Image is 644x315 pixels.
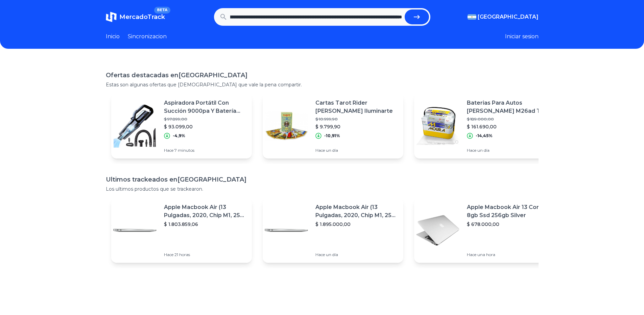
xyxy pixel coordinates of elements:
a: Featured imageApple Macbook Air (13 Pulgadas, 2020, Chip M1, 256 Gb De Ssd, 8 Gb De Ram) - Plata$... [111,198,252,263]
span: [GEOGRAPHIC_DATA] [478,13,539,21]
img: Featured image [111,102,159,150]
p: -4,9% [173,133,185,139]
a: Featured imageApple Macbook Air 13 Core I5 8gb Ssd 256gb Silver$ 678.000,00Hace una hora [414,198,555,263]
p: $ 161.690,00 [467,123,549,130]
span: BETA [154,7,170,14]
p: -10,91% [324,133,340,139]
a: Sincronizacion [128,33,167,41]
img: Featured image [111,207,159,254]
img: Featured image [414,102,461,150]
span: MercadoTrack [119,13,165,21]
a: Featured imageBaterias Para Autos [PERSON_NAME] M26ad Tipo 12x75 C/c$ 189.000,00$ 161.690,00-14,4... [414,93,555,159]
p: $ 1.895.000,00 [315,221,398,228]
img: Featured image [414,207,461,254]
p: Baterias Para Autos [PERSON_NAME] M26ad Tipo 12x75 C/c [467,99,549,115]
button: Iniciar sesion [505,33,539,41]
p: Cartas Tarot Rider [PERSON_NAME] Iluminarte [315,99,398,115]
p: Los ultimos productos que se trackearon. [106,186,539,192]
img: MercadoTrack [106,12,117,22]
p: -14,45% [476,133,493,139]
h1: Ofertas destacadas en [GEOGRAPHIC_DATA] [106,70,539,80]
p: $ 93.099,00 [164,123,246,130]
p: $ 189.000,00 [467,117,549,122]
p: Hace un día [467,148,549,153]
a: Featured imageAspiradora Portátil Con Succión 9000pa Y Batería Duradera$ 97.899,00$ 93.099,00-4,9... [111,93,252,159]
img: Featured image [263,207,310,254]
p: Apple Macbook Air 13 Core I5 8gb Ssd 256gb Silver [467,203,549,219]
p: Apple Macbook Air (13 Pulgadas, 2020, Chip M1, 256 Gb De Ssd, 8 Gb De Ram) - Plata [164,203,246,219]
p: $ 9.799,90 [315,123,398,130]
p: Hace un día [315,252,398,257]
img: Featured image [263,102,310,150]
a: MercadoTrackBETA [106,12,165,22]
a: Featured imageApple Macbook Air (13 Pulgadas, 2020, Chip M1, 256 Gb De Ssd, 8 Gb De Ram) - Plata$... [263,198,403,263]
h1: Ultimos trackeados en [GEOGRAPHIC_DATA] [106,175,539,184]
p: Apple Macbook Air (13 Pulgadas, 2020, Chip M1, 256 Gb De Ssd, 8 Gb De Ram) - Plata [315,203,398,219]
p: Hace un día [315,148,398,153]
p: $ 10.999,90 [315,117,398,122]
p: Hace 7 minutos [164,148,246,153]
p: $ 1.803.859,06 [164,221,246,228]
p: $ 678.000,00 [467,221,549,228]
p: Hace 21 horas [164,252,246,257]
a: Inicio [106,33,120,41]
img: Argentina [468,14,476,20]
p: Hace una hora [467,252,549,257]
p: Estas son algunas ofertas que [DEMOGRAPHIC_DATA] que vale la pena compartir. [106,81,539,88]
button: [GEOGRAPHIC_DATA] [468,13,539,21]
p: $ 97.899,00 [164,117,246,122]
p: Aspiradora Portátil Con Succión 9000pa Y Batería Duradera [164,99,246,115]
a: Featured imageCartas Tarot Rider [PERSON_NAME] Iluminarte$ 10.999,90$ 9.799,90-10,91%Hace un día [263,93,403,159]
